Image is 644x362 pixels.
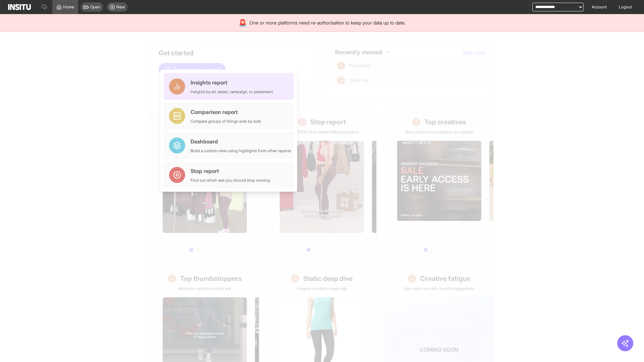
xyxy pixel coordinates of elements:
[191,119,261,124] div: Compare groups of things side by side
[8,4,31,10] img: Logo
[191,89,273,95] div: Insights by ad, adset, campaign, or placement
[63,4,74,10] span: Home
[191,137,291,145] div: Dashboard
[191,78,273,86] div: Insights report
[191,167,270,175] div: Stop report
[90,4,100,10] span: Open
[191,148,291,154] div: Build a custom view using highlights from other reports
[191,178,270,183] div: Find out which ads you should stop running
[250,19,406,26] span: One or more platforms need re-authorisation to keep your data up to date.
[238,18,247,27] div: 🚨
[116,4,125,10] span: New
[191,108,261,116] div: Comparison report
